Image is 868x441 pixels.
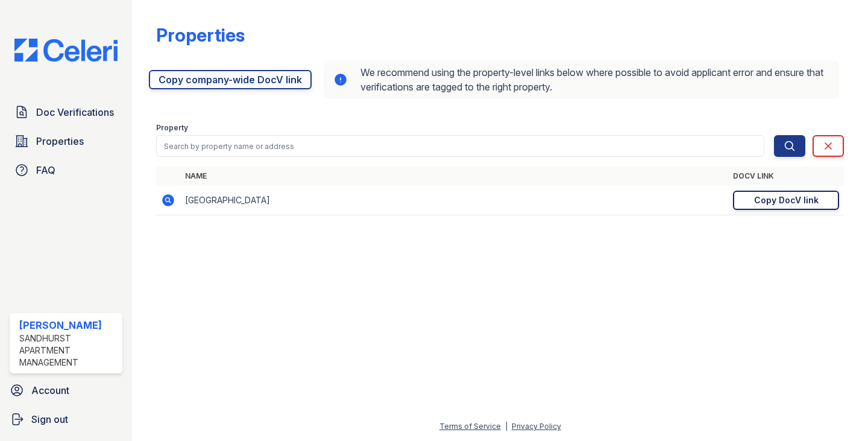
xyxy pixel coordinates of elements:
span: Properties [36,134,84,148]
div: | [505,422,508,431]
div: Copy DocV link [754,194,819,206]
th: DocV Link [728,167,844,186]
label: Property [156,123,188,133]
a: Terms of Service [439,422,501,431]
a: Properties [10,129,122,153]
div: Sandhurst Apartment Management [19,332,118,369]
span: Account [31,383,69,398]
span: FAQ [36,163,55,177]
a: FAQ [10,158,122,182]
th: Name [180,167,728,186]
span: Sign out [31,412,68,427]
td: [GEOGRAPHIC_DATA] [180,186,728,215]
div: Properties [156,24,245,46]
a: Account [5,378,127,402]
div: [PERSON_NAME] [19,318,118,332]
a: Sign out [5,407,127,431]
span: Doc Verifications [36,105,114,119]
div: We recommend using the property-level links below where possible to avoid applicant error and ens... [324,60,839,99]
img: CE_Logo_Blue-a8612792a0a2168367f1c8372b55b34899dd931a85d93a1a3d3e32e68fde9ad4.png [5,39,127,62]
a: Copy company-wide DocV link [149,70,312,89]
input: Search by property name or address [156,135,764,157]
a: Doc Verifications [10,100,122,124]
a: Privacy Policy [512,422,561,431]
a: Copy DocV link [733,191,839,210]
